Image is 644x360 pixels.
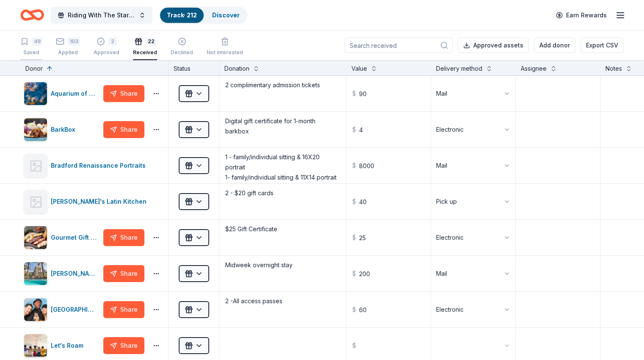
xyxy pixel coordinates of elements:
button: Export CSV [580,38,624,53]
div: Declined [171,49,193,56]
button: Declined [171,34,193,60]
button: 49Saved [20,34,42,60]
button: Bradford Renaissance Portraits [24,154,161,177]
textarea: 1 - family/individual sitting & 16X20 portrait 1- family/individual sitting & 11X14 portrait [220,149,345,183]
div: Not interested [207,49,243,56]
button: Not interested [207,34,243,60]
div: BarkBox [51,125,79,135]
div: 22 [146,34,156,42]
button: Share [103,121,144,138]
div: 49 [32,37,42,46]
textarea: 2 -All access passes [220,293,345,327]
button: Share [103,85,144,102]
a: Discover [212,11,240,19]
img: Image for Aquarium of the Pacific [24,82,47,105]
button: Share [103,265,144,282]
button: Image for Gourmet Gift BasketsGourmet Gift Baskets [24,226,100,249]
textarea: 2 - $20 gift cards [220,185,345,219]
div: 103 [68,37,80,46]
button: Riding With The Stars Gala [51,7,152,24]
button: 103Applied [56,34,80,60]
img: Image for BarkBox [24,118,47,141]
div: Status [169,60,219,75]
div: Assignee [521,64,547,74]
div: Aquarium of the Pacific [51,89,100,99]
input: Search received [344,38,453,53]
textarea: $25 Gift Certificate [220,221,345,255]
div: Delivery method [436,64,482,74]
button: Share [103,337,144,354]
textarea: Digital gift certificate for 1-month barkbox [220,113,345,147]
div: Saved [20,49,42,56]
button: 22Received [133,34,157,60]
textarea: Midweek overnight stay [220,257,345,291]
div: [GEOGRAPHIC_DATA] ([GEOGRAPHIC_DATA]) [51,305,100,315]
img: Image for Gourmet Gift Baskets [24,226,47,249]
div: 2 [108,37,117,46]
div: [PERSON_NAME][GEOGRAPHIC_DATA] [51,269,100,279]
textarea: 2 complimentary admission tickets [220,77,345,111]
button: [PERSON_NAME]'s Latin Kitchen [24,190,161,213]
a: Track· 212 [167,11,197,19]
a: Home [20,5,44,25]
div: Received [133,46,157,53]
button: Approved assets [458,38,529,53]
div: Notes [605,64,622,74]
img: Image for Harrah's Resort [24,262,47,285]
div: Gourmet Gift Baskets [51,233,100,243]
div: Donor [25,64,43,74]
span: Riding With The Stars Gala [68,10,135,20]
button: Track· 212Discover [159,7,247,24]
div: Let's Roam [51,341,87,351]
button: Image for Harrah's Resort[PERSON_NAME][GEOGRAPHIC_DATA] [24,262,100,285]
img: Image for Hollywood Wax Museum (Hollywood) [24,298,47,321]
button: Image for Hollywood Wax Museum (Hollywood)[GEOGRAPHIC_DATA] ([GEOGRAPHIC_DATA]) [24,298,100,321]
button: Image for BarkBoxBarkBox [24,118,100,141]
div: Approved [94,49,119,56]
button: Add donor [534,38,575,53]
div: [PERSON_NAME]'s Latin Kitchen [51,197,150,207]
div: Applied [56,49,80,56]
button: Image for Let's RoamLet's Roam [24,334,100,357]
a: Earn Rewards [551,8,612,23]
img: Image for Let's Roam [24,334,47,357]
button: Share [103,229,144,246]
button: 2Approved [94,34,119,60]
button: Image for Aquarium of the PacificAquarium of the Pacific [24,82,100,105]
div: Value [351,64,367,74]
div: Bradford Renaissance Portraits [51,161,149,171]
div: Donation [224,64,249,74]
button: Share [103,301,144,318]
